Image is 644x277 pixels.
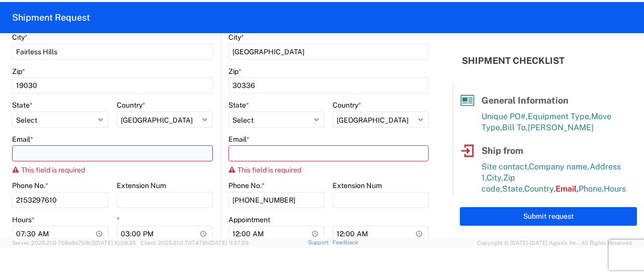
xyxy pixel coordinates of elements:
[12,67,25,76] label: Zip
[117,101,145,110] label: Country
[117,181,166,190] label: Extension Num
[481,95,569,106] span: General Information
[579,184,604,194] span: Phone,
[487,173,503,182] span: City,
[12,215,35,224] label: Hours
[529,162,590,171] span: Company name,
[502,123,528,132] span: Bill To,
[228,135,250,144] label: Email
[12,135,33,144] label: Email
[481,145,523,156] span: Ship from
[481,162,529,171] span: Site contact,
[501,195,533,205] span: Hours to
[12,12,90,24] h2: Shipment Request
[12,101,33,110] label: State
[228,67,242,76] label: Zip
[228,215,270,224] label: Appointment
[333,101,361,110] label: Country
[528,112,591,121] span: Equipment Type,
[462,55,565,67] h2: Shipment Checklist
[555,184,579,194] span: Email,
[308,239,333,245] a: Support
[237,166,301,174] span: This field is required
[21,166,85,174] span: This field is required
[524,184,555,194] span: Country,
[333,181,382,190] label: Extension Num
[481,112,528,121] span: Unique PO#,
[209,240,249,246] span: [DATE] 11:37:29
[228,181,265,190] label: Phone No.
[228,101,249,110] label: State
[12,240,136,246] span: Server: 2025.21.0-769a9a7b8c3
[333,239,358,245] a: Feedback
[477,238,632,247] span: Copyright © [DATE]-[DATE] Agistix Inc., All Rights Reserved
[528,123,594,132] span: [PERSON_NAME]
[502,184,524,194] span: State,
[12,181,48,190] label: Phone No.
[460,207,637,226] button: Submit request
[95,240,136,246] span: [DATE] 10:09:35
[228,33,244,42] label: City
[140,240,249,246] span: Client: 2025.21.0-7d7479b
[12,33,28,42] label: City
